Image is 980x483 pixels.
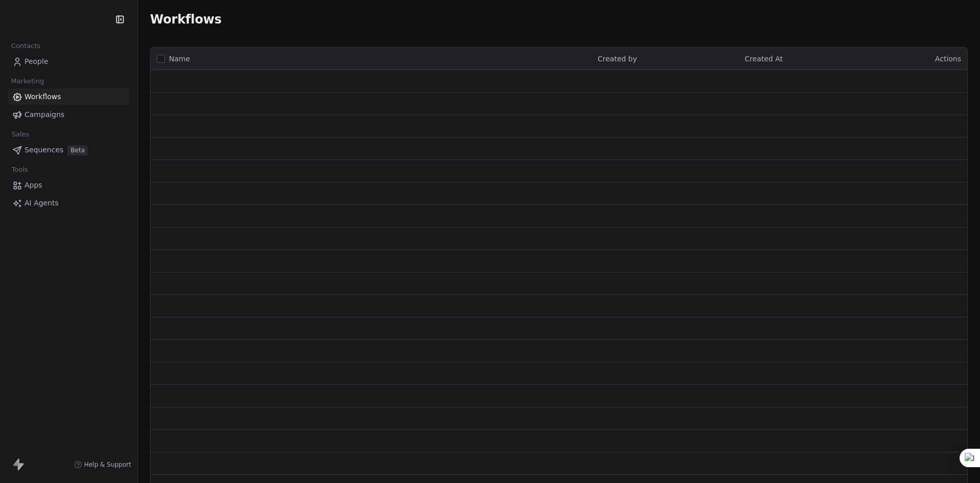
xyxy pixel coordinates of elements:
a: Help & Support [74,461,131,469]
a: SequencesBeta [8,142,129,158]
span: Apps [24,180,42,191]
span: AI Agents [24,198,59,209]
span: Marketing [7,74,48,89]
a: Apps [8,177,129,194]
span: Created by [598,55,637,63]
span: Sequences [24,145,63,155]
a: Campaigns [8,106,129,123]
span: Contacts [7,38,45,54]
a: Workflows [8,88,129,105]
a: People [8,53,129,70]
a: AI Agents [8,195,129,212]
span: Workflows [24,91,61,102]
span: Workflows [150,12,222,27]
span: Sales [7,127,34,142]
span: Beta [67,145,88,155]
span: People [24,56,48,67]
span: Created At [745,55,783,63]
span: Campaigns [24,109,64,120]
span: Name [169,54,190,64]
span: Help & Support [84,461,131,469]
span: Tools [7,162,32,177]
span: Actions [935,55,961,63]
